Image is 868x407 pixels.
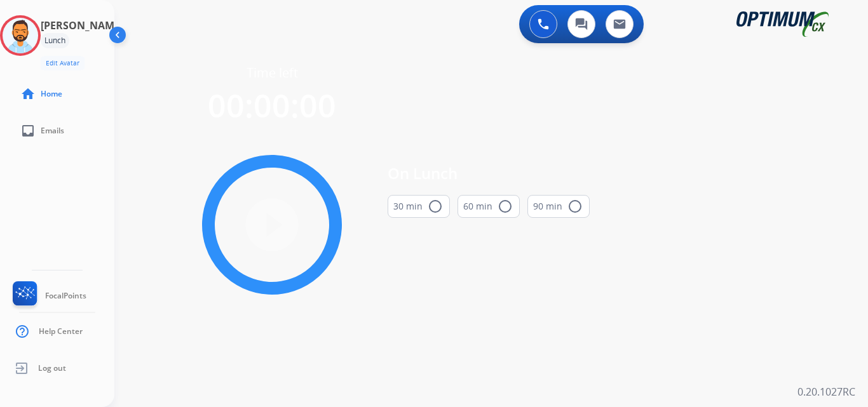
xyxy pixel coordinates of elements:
[41,18,123,33] h3: [PERSON_NAME]
[797,384,855,399] p: 0.20.1027RC
[41,56,85,70] button: Edit Avatar
[10,281,86,310] a: FocalPoints
[388,162,590,185] span: On Lunch
[41,126,64,136] span: Emails
[20,123,36,138] mat-icon: inbox
[458,195,520,218] button: 60 min
[208,84,336,127] span: 00:00:00
[41,33,69,48] div: Lunch
[38,363,66,373] span: Log out
[567,199,583,214] mat-icon: radio_button_unchecked
[45,291,86,301] span: FocalPoints
[527,195,590,218] button: 90 min
[39,326,83,337] span: Help Center
[428,199,443,214] mat-icon: radio_button_unchecked
[498,199,513,214] mat-icon: radio_button_unchecked
[388,195,450,218] button: 30 min
[41,89,62,99] span: Home
[3,18,38,53] img: avatar
[247,64,298,82] span: Time left
[20,86,36,102] mat-icon: home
